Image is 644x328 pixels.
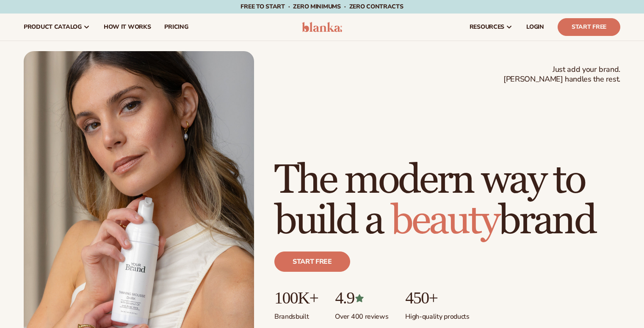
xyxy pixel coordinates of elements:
[335,289,388,307] p: 4.9
[520,14,551,41] a: LOGIN
[391,196,498,246] span: beauty
[164,24,188,30] span: pricing
[405,289,469,307] p: 450+
[240,3,403,11] span: Free to start · ZERO minimums · ZERO contracts
[274,307,318,321] p: Brands built
[335,307,388,321] p: Over 400 reviews
[470,24,504,30] span: resources
[274,160,620,241] h1: The modern way to build a brand
[24,24,82,30] span: product catalog
[17,14,97,41] a: product catalog
[158,14,195,41] a: pricing
[104,24,151,30] span: How It Works
[526,24,544,30] span: LOGIN
[274,289,318,307] p: 100K+
[558,18,620,36] a: Start Free
[503,65,620,85] span: Just add your brand. [PERSON_NAME] handles the rest.
[463,14,520,41] a: resources
[302,22,342,32] img: logo
[274,251,350,272] a: Start free
[405,307,469,321] p: High-quality products
[97,14,158,41] a: How It Works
